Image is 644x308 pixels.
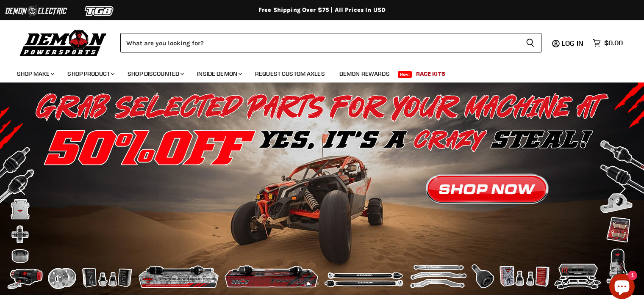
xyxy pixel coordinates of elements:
[612,180,629,197] button: Next
[61,65,119,82] a: Shop Product
[307,282,310,285] li: Page dot 1
[11,65,59,82] a: Shop Make
[398,71,412,78] span: New!
[604,39,623,47] span: $0.00
[558,39,588,47] a: Log in
[191,65,247,82] a: Inside Demon
[519,33,541,52] button: Search
[17,27,110,58] img: Demon Powersports
[607,274,637,301] inbox-online-store-chat: Shopify online store chat
[68,3,131,19] img: TGB Logo 2
[333,65,396,82] a: Demon Rewards
[335,282,338,285] li: Page dot 4
[11,62,621,82] ul: Main menu
[120,33,519,52] input: Search
[588,37,627,49] a: $0.00
[249,65,331,82] a: Request Custom Axles
[120,33,541,52] form: Product
[410,65,452,82] a: Race Kits
[15,180,32,197] button: Previous
[562,39,583,47] span: Log in
[4,3,68,19] img: Demon Electric Logo 2
[121,65,189,82] a: Shop Discounted
[316,282,319,285] li: Page dot 2
[325,282,328,285] li: Page dot 3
